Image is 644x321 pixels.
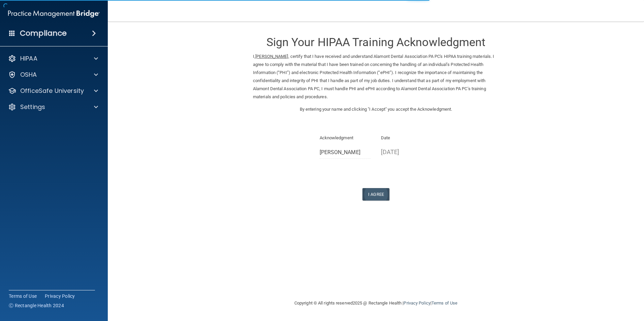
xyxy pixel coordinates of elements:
p: HIPAA [20,55,37,63]
p: I, , certify that I have received and understand Alamont Dental Association PA PC's HIPAA trainin... [253,52,499,101]
p: Acknowledgment [320,134,371,142]
a: Terms of Use [9,293,37,299]
p: Settings [20,103,45,111]
a: Privacy Policy [404,300,430,306]
p: By entering your name and clicking "I Accept" you accept the Acknowledgment. [253,105,499,113]
a: Privacy Policy [45,293,75,299]
h3: Sign Your HIPAA Training Acknowledgment [253,36,499,48]
a: Settings [8,103,98,111]
a: Terms of Use [431,300,457,306]
ins: [PERSON_NAME] [255,54,288,59]
p: OSHA [20,71,37,79]
input: Full Name [320,146,371,159]
p: Date [381,134,432,142]
button: I Agree [362,188,389,201]
img: PMB logo [8,7,100,21]
span: Ⓒ Rectangle Health 2024 [9,302,64,309]
iframe: Drift Widget Chat Controller [527,273,636,300]
div: Copyright © All rights reserved 2025 @ Rectangle Health | | [253,292,499,314]
a: HIPAA [8,55,98,63]
p: OfficeSafe University [20,87,84,95]
a: OfficeSafe University [8,87,98,95]
a: OSHA [8,71,98,79]
p: [DATE] [381,146,432,157]
h4: Compliance [20,29,67,38]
